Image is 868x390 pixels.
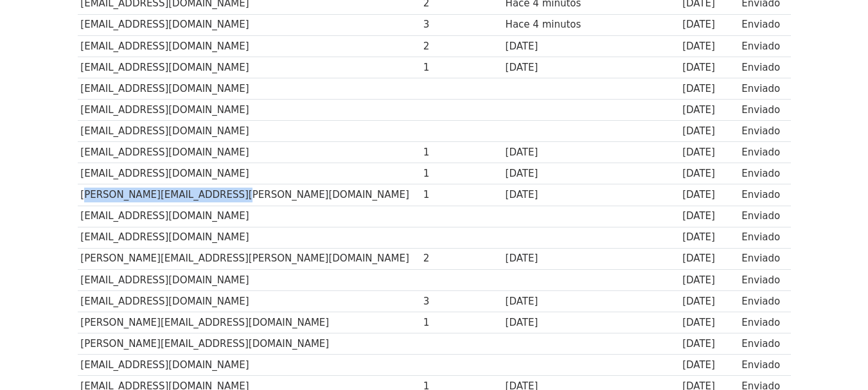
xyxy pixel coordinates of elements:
[741,168,780,179] font: Enviado
[80,296,249,307] font: [EMAIL_ADDRESS][DOMAIN_NAME]
[682,274,715,286] font: [DATE]
[682,104,715,116] font: [DATE]
[423,189,430,200] font: 1
[423,40,430,52] font: 2
[804,328,868,390] iframe: Chat Widget
[506,296,538,307] font: [DATE]
[682,317,715,328] font: [DATE]
[741,253,780,264] font: Enviado
[682,338,715,350] font: [DATE]
[80,125,249,137] font: [EMAIL_ADDRESS][DOMAIN_NAME]
[506,317,538,328] font: [DATE]
[80,274,249,286] font: [EMAIL_ADDRESS][DOMAIN_NAME]
[741,210,780,222] font: Enviado
[423,253,430,264] font: 2
[741,104,780,116] font: Enviado
[682,168,715,179] font: [DATE]
[80,104,249,116] font: [EMAIL_ADDRESS][DOMAIN_NAME]
[682,125,715,137] font: [DATE]
[80,62,249,73] font: [EMAIL_ADDRESS][DOMAIN_NAME]
[682,146,715,158] font: [DATE]
[682,296,715,307] font: [DATE]
[506,62,538,73] font: [DATE]
[682,83,715,94] font: [DATE]
[506,189,538,200] font: [DATE]
[80,359,249,371] font: [EMAIL_ADDRESS][DOMAIN_NAME]
[682,40,715,52] font: [DATE]
[80,338,329,350] font: [PERSON_NAME][EMAIL_ADDRESS][DOMAIN_NAME]
[741,338,780,350] font: Enviado
[741,125,780,137] font: Enviado
[423,19,430,30] font: 3
[506,40,538,52] font: [DATE]
[80,210,249,222] font: [EMAIL_ADDRESS][DOMAIN_NAME]
[423,296,430,307] font: 3
[741,189,780,200] font: Enviado
[741,62,780,73] font: Enviado
[682,359,715,371] font: [DATE]
[506,19,581,30] font: Hace 4 minutos
[741,40,780,52] font: Enviado
[682,253,715,264] font: [DATE]
[506,146,538,158] font: [DATE]
[682,62,715,73] font: [DATE]
[682,189,715,200] font: [DATE]
[423,317,430,328] font: 1
[682,231,715,243] font: [DATE]
[741,317,780,328] font: Enviado
[80,83,249,94] font: [EMAIL_ADDRESS][DOMAIN_NAME]
[741,146,780,158] font: Enviado
[741,296,780,307] font: Enviado
[80,146,249,158] font: [EMAIL_ADDRESS][DOMAIN_NAME]
[741,274,780,286] font: Enviado
[423,62,430,73] font: 1
[80,19,249,30] font: [EMAIL_ADDRESS][DOMAIN_NAME]
[80,168,249,179] font: [EMAIL_ADDRESS][DOMAIN_NAME]
[80,231,249,243] font: [EMAIL_ADDRESS][DOMAIN_NAME]
[741,359,780,371] font: Enviado
[423,168,430,179] font: 1
[741,231,780,243] font: Enviado
[682,210,715,222] font: [DATE]
[682,19,715,30] font: [DATE]
[80,189,409,200] font: [PERSON_NAME][EMAIL_ADDRESS][PERSON_NAME][DOMAIN_NAME]
[741,19,780,30] font: Enviado
[506,253,538,264] font: [DATE]
[80,253,409,264] font: [PERSON_NAME][EMAIL_ADDRESS][PERSON_NAME][DOMAIN_NAME]
[80,317,329,328] font: [PERSON_NAME][EMAIL_ADDRESS][DOMAIN_NAME]
[741,83,780,94] font: Enviado
[506,168,538,179] font: [DATE]
[80,40,249,52] font: [EMAIL_ADDRESS][DOMAIN_NAME]
[423,146,430,158] font: 1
